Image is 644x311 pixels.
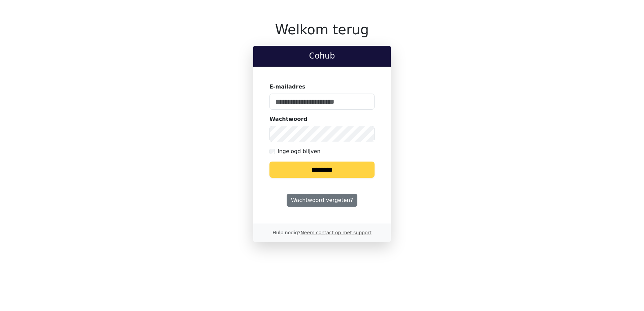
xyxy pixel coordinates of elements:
label: Ingelogd blijven [278,147,320,155]
a: Neem contact op met support [300,230,371,235]
h1: Welkom terug [253,22,391,38]
a: Wachtwoord vergeten? [287,194,357,207]
label: Wachtwoord [269,115,308,123]
label: E-mailadres [269,83,305,91]
h2: Cohub [259,51,385,61]
small: Hulp nodig? [272,230,372,235]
